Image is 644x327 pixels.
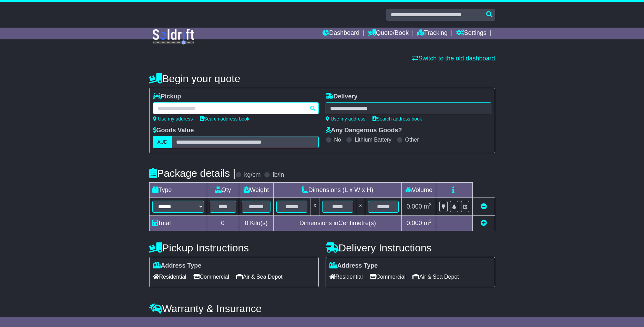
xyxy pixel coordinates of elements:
[402,183,436,198] td: Volume
[245,220,248,227] span: 0
[424,203,432,210] span: m
[481,220,487,227] a: Add new item
[481,203,487,210] a: Remove this item
[149,183,207,198] td: Type
[153,127,194,134] label: Goods Value
[326,127,402,134] label: Any Dangerous Goods?
[310,198,319,216] td: x
[274,183,402,198] td: Dimensions (L x W x H)
[207,183,239,198] td: Qty
[329,271,363,282] span: Residential
[370,271,406,282] span: Commercial
[153,271,186,282] span: Residential
[153,116,193,122] a: Use my address
[193,271,229,282] span: Commercial
[429,202,432,207] sup: 3
[153,102,319,114] typeahead: Please provide city
[236,271,283,282] span: Air & Sea Depot
[456,28,487,39] a: Settings
[244,171,260,179] label: kg/cm
[273,171,284,179] label: lb/in
[200,116,249,122] a: Search address book
[153,136,172,148] label: AUD
[274,216,402,231] td: Dimensions in Centimetre(s)
[239,216,274,231] td: Kilo(s)
[355,136,391,143] label: Lithium Battery
[326,242,495,253] h4: Delivery Instructions
[407,203,422,210] span: 0.000
[368,28,409,39] a: Quote/Book
[412,271,459,282] span: Air & Sea Depot
[429,219,432,224] sup: 3
[207,216,239,231] td: 0
[405,136,419,143] label: Other
[417,28,448,39] a: Tracking
[149,303,495,314] h4: Warranty & Insurance
[372,116,422,122] a: Search address book
[149,73,495,84] h4: Begin your quote
[334,136,341,143] label: No
[149,216,207,231] td: Total
[356,198,365,216] td: x
[326,116,366,122] a: Use my address
[239,183,274,198] td: Weight
[329,262,378,270] label: Address Type
[323,28,359,39] a: Dashboard
[149,167,236,179] h4: Package details |
[149,242,319,253] h4: Pickup Instructions
[153,93,181,100] label: Pickup
[424,220,432,227] span: m
[407,220,422,227] span: 0.000
[326,93,358,100] label: Delivery
[153,262,202,270] label: Address Type
[412,55,495,62] a: Switch to the old dashboard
